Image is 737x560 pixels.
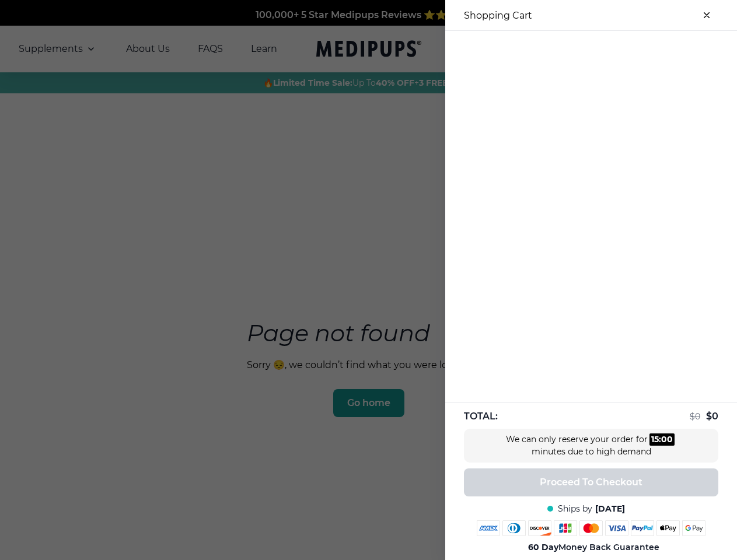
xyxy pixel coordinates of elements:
strong: 60 Day [528,542,558,552]
span: TOTAL: [464,410,498,423]
span: $ 0 [706,411,718,422]
div: 00 [661,433,673,446]
span: Money Back Guarantee [528,542,659,553]
img: google [682,520,705,536]
img: visa [605,520,628,536]
img: amex [477,520,500,536]
img: jcb [554,520,577,536]
img: diners-club [502,520,526,536]
div: 15 [651,433,659,446]
span: [DATE] [595,503,625,514]
img: apple [656,520,680,536]
button: close-cart [695,3,718,27]
span: Ships by [558,503,592,514]
div: : [649,433,675,446]
h3: Shopping Cart [464,10,532,21]
img: mastercard [579,520,603,536]
div: We can only reserve your order for minutes due to high demand [504,433,679,458]
img: discover [528,520,551,536]
img: paypal [631,520,654,536]
span: $ 0 [690,411,700,422]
